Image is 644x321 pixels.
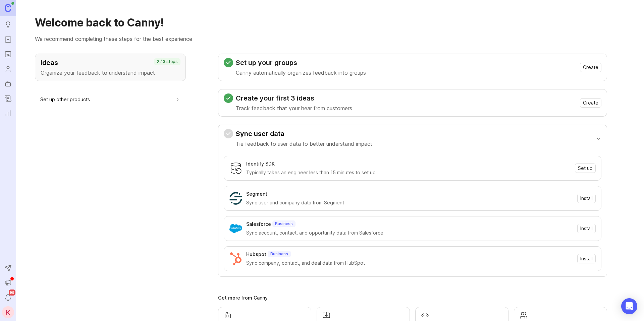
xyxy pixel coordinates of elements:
[275,221,293,227] p: Business
[5,4,11,12] img: Canny Home
[578,165,593,172] span: Set up
[246,160,275,168] div: Identify SDK
[583,64,598,71] span: Create
[224,152,601,276] div: Sync user dataTie feedback to user data to better understand impact
[246,190,267,198] div: Segment
[9,290,15,296] span: 99
[2,292,14,304] button: Notifications
[580,98,601,108] button: Create
[621,298,637,314] div: Open Intercom Messenger
[2,34,14,46] a: Portal
[2,277,14,289] button: Announcements
[35,54,186,81] button: IdeasOrganize your feedback to understand impact2 / 3 steps
[577,194,596,203] button: Install
[575,164,596,173] button: Set up
[229,252,242,265] img: Hubspot
[2,78,14,90] a: Autopilot
[41,69,180,77] p: Organize your feedback to understand impact
[270,251,288,257] p: Business
[2,48,14,60] a: Roadmaps
[246,199,573,206] div: Sync user and company data from Segment
[580,63,601,72] button: Create
[577,224,596,233] button: Install
[35,35,625,43] p: We recommend completing these steps for the best experience
[580,195,593,202] span: Install
[2,63,14,75] a: Users
[2,107,14,119] a: Reporting
[577,254,596,263] button: Install
[229,192,242,205] img: Segment
[2,262,14,274] button: Send to Autopilot
[236,69,366,77] p: Canny automatically organizes feedback into groups
[218,296,607,300] div: Get more from Canny
[246,220,271,228] div: Salesforce
[236,104,352,112] p: Track feedback that your hear from customers
[41,58,180,67] h3: Ideas
[35,16,625,29] h1: Welcome back to Canny!
[2,92,14,105] a: Changelog
[246,259,573,267] div: Sync company, contact, and deal data from HubSpot
[236,93,352,103] h3: Create your first 3 ideas
[246,229,573,237] div: Sync account, contact, and opportunity data from Salesforce
[236,58,366,67] h3: Set up your groups
[2,19,14,31] a: Ideas
[236,129,372,138] h3: Sync user data
[229,162,242,175] img: Identify SDK
[583,100,598,106] span: Create
[580,255,593,262] span: Install
[157,59,178,64] p: 2 / 3 steps
[2,306,14,318] button: K
[224,125,601,152] button: Sync user dataTie feedback to user data to better understand impact
[236,140,372,148] p: Tie feedback to user data to better understand impact
[40,92,180,107] button: Set up other products
[246,251,266,258] div: Hubspot
[246,169,571,176] div: Typically takes an engineer less than 15 minutes to set up
[229,222,242,235] img: Salesforce
[580,225,593,232] span: Install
